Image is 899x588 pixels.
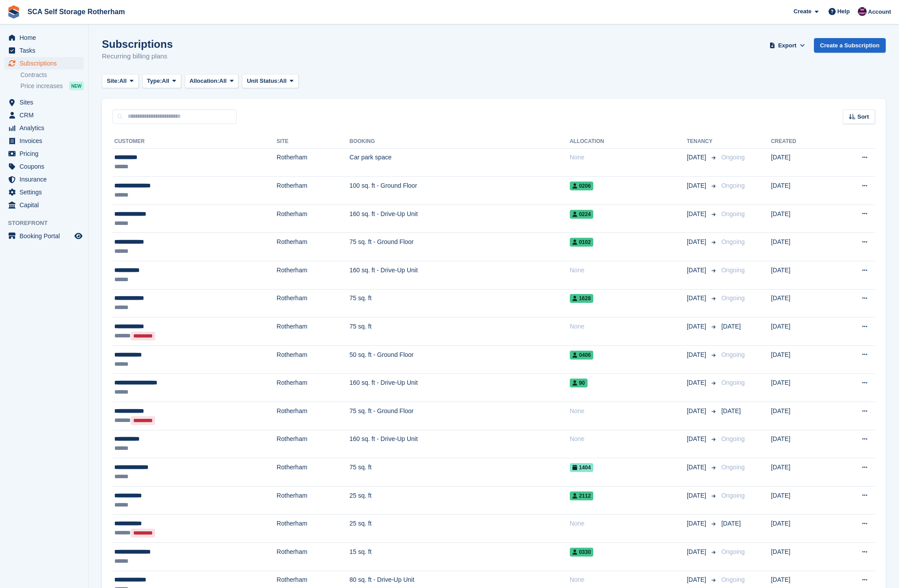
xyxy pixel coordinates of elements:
[107,77,119,85] span: Site:
[721,351,745,358] span: Ongoing
[350,233,570,261] td: 75 sq. ft - Ground Floor
[570,491,594,500] span: 2112
[771,345,831,374] td: [DATE]
[19,173,73,186] span: Insurance
[119,77,127,85] span: All
[721,520,741,527] span: [DATE]
[570,210,594,219] span: 0224
[814,38,886,53] a: Create a Subscription
[102,51,173,62] p: Recurring billing plans
[350,345,570,374] td: 50 sq. ft - Ground Floor
[687,266,708,275] span: [DATE]
[276,317,349,346] td: Rotherham
[687,547,708,557] span: [DATE]
[19,135,73,147] span: Invoices
[721,210,745,217] span: Ongoing
[771,402,831,430] td: [DATE]
[142,74,181,89] button: Type: All
[350,261,570,290] td: 160 sq. ft - Drive-Up Unit
[771,135,831,149] th: Created
[276,374,349,402] td: Rotherham
[4,96,84,108] a: menu
[570,379,588,387] span: 90
[4,109,84,121] a: menu
[19,122,73,134] span: Analytics
[771,543,831,571] td: [DATE]
[721,294,745,302] span: Ongoing
[19,31,73,44] span: Home
[19,96,73,108] span: Sites
[771,458,831,487] td: [DATE]
[771,289,831,317] td: [DATE]
[768,38,807,53] button: Export
[721,407,741,414] span: [DATE]
[147,77,162,85] span: Type:
[350,374,570,402] td: 160 sq. ft - Drive-Up Unit
[7,5,20,19] img: stora-icon-8386f47178a22dfd0bd8f6a31ec36ba5ce8667c1dd55bd0f319d3a0aa187defe.svg
[857,112,869,121] span: Sort
[771,486,831,514] td: [DATE]
[4,160,84,173] a: menu
[102,38,173,50] h1: Subscriptions
[4,135,84,147] a: menu
[350,543,570,571] td: 15 sq. ft
[570,351,594,360] span: 0406
[4,186,84,198] a: menu
[19,44,73,57] span: Tasks
[721,548,745,555] span: Ongoing
[687,294,708,303] span: [DATE]
[4,122,84,134] a: menu
[868,8,891,16] span: Account
[687,519,708,528] span: [DATE]
[570,548,594,557] span: 0330
[19,230,73,242] span: Booking Portal
[19,199,73,211] span: Capital
[350,430,570,458] td: 160 sq. ft - Drive-Up Unit
[350,205,570,233] td: 160 sq. ft - Drive-Up Unit
[8,219,88,228] span: Storefront
[687,350,708,360] span: [DATE]
[721,154,745,161] span: Ongoing
[276,148,349,177] td: Rotherham
[19,109,73,121] span: CRM
[162,77,169,85] span: All
[4,147,84,160] a: menu
[687,406,708,416] span: [DATE]
[721,323,741,330] span: [DATE]
[20,71,84,79] a: Contracts
[721,379,745,386] span: Ongoing
[276,543,349,571] td: Rotherham
[276,261,349,290] td: Rotherham
[771,233,831,261] td: [DATE]
[570,406,687,416] div: None
[570,135,687,149] th: Allocation
[276,289,349,317] td: Rotherham
[771,148,831,177] td: [DATE]
[771,177,831,205] td: [DATE]
[721,576,745,583] span: Ongoing
[24,4,128,19] a: SCA Self Storage Rotherham
[570,519,687,528] div: None
[102,74,139,89] button: Site: All
[778,41,796,50] span: Export
[570,575,687,584] div: None
[279,77,287,85] span: All
[20,81,84,91] a: Price increases NEW
[721,238,745,245] span: Ongoing
[4,44,84,57] a: menu
[794,7,811,16] span: Create
[350,514,570,543] td: 25 sq. ft
[276,177,349,205] td: Rotherham
[570,266,687,275] div: None
[570,153,687,162] div: None
[570,434,687,444] div: None
[69,81,84,90] div: NEW
[276,233,349,261] td: Rotherham
[20,82,63,90] span: Price increases
[687,135,718,149] th: Tenancy
[219,77,227,85] span: All
[687,322,708,331] span: [DATE]
[771,317,831,346] td: [DATE]
[350,289,570,317] td: 75 sq. ft
[771,514,831,543] td: [DATE]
